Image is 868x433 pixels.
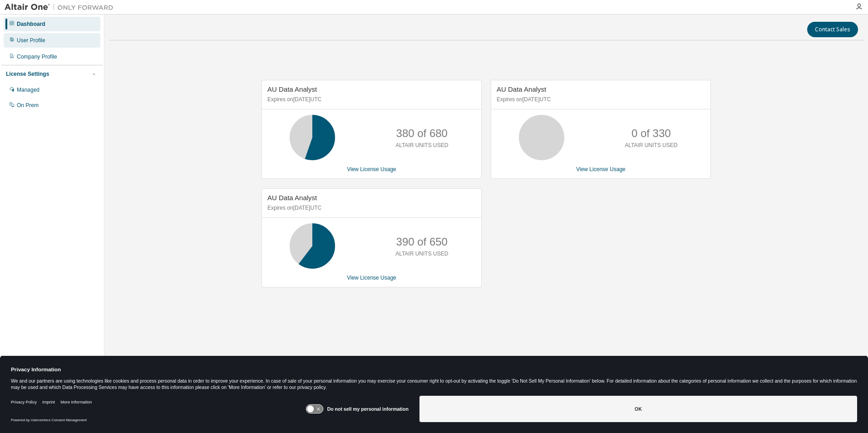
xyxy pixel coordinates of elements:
div: Managed [17,86,39,93]
p: ALTAIR UNITS USED [625,142,677,149]
p: 380 of 680 [396,126,448,141]
p: 390 of 650 [396,234,448,250]
div: Dashboard [17,20,45,28]
span: AU Data Analyst [267,85,317,93]
button: Contact Sales [807,22,858,37]
p: Expires on [DATE] UTC [267,204,473,212]
div: User Profile [17,37,45,44]
a: View License Usage [347,275,396,281]
span: AU Data Analyst [267,194,317,202]
p: 0 of 330 [631,126,671,141]
a: View License Usage [576,166,626,172]
p: ALTAIR UNITS USED [395,250,448,258]
p: Expires on [DATE] UTC [267,96,473,103]
span: AU Data Analyst [497,85,546,93]
div: On Prem [17,102,39,109]
div: Company Profile [17,53,57,60]
p: Expires on [DATE] UTC [497,96,703,103]
a: View License Usage [347,166,396,172]
img: Altair One [5,3,118,12]
p: ALTAIR UNITS USED [395,142,448,149]
div: License Settings [6,70,49,78]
